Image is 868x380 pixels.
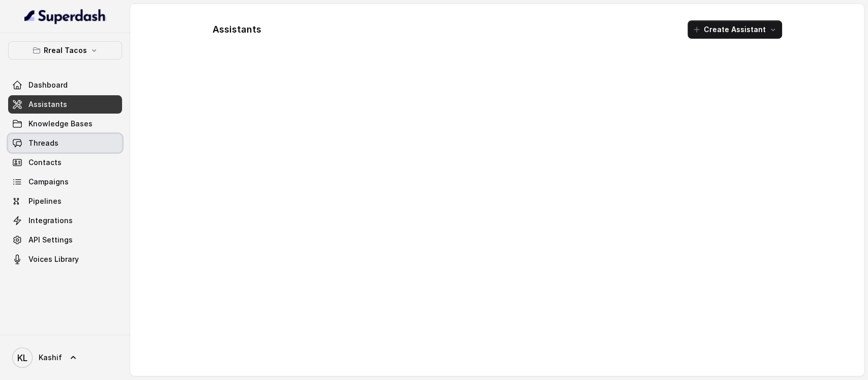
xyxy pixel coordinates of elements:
span: Campaigns [28,177,69,187]
p: Rreal Tacos [44,44,87,57]
a: Contacts [8,153,122,172]
span: Integrations [28,215,73,226]
a: Integrations [8,211,122,230]
a: Pipelines [8,192,122,210]
span: Pipelines [28,196,62,206]
span: Kashif [39,352,62,363]
button: Rreal Tacos [8,41,122,60]
text: KL [17,352,27,363]
span: Contacts [28,157,62,168]
span: Dashboard [28,80,68,90]
a: Dashboard [8,76,122,94]
a: Knowledge Bases [8,115,122,133]
a: API Settings [8,231,122,249]
h1: Assistants [213,21,261,38]
a: Assistants [8,95,122,114]
span: Knowledge Bases [28,119,93,129]
span: Voices Library [28,254,79,264]
a: Threads [8,134,122,152]
a: Voices Library [8,250,122,268]
span: Threads [28,138,58,148]
span: API Settings [28,235,73,245]
span: Assistants [28,99,67,110]
button: Create Assistant [687,20,782,39]
img: light.svg [24,8,106,24]
a: Kashif [8,343,122,372]
a: Campaigns [8,173,122,191]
